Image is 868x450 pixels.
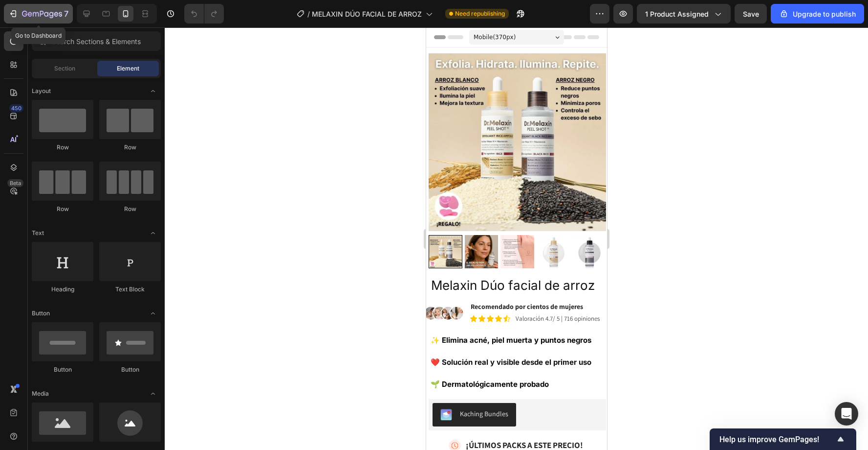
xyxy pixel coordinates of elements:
span: Toggle open [145,225,161,241]
div: Button [32,365,93,374]
span: Text [32,229,44,237]
button: 7 [4,4,73,24]
div: 450 [9,104,23,112]
span: Media [32,389,49,398]
button: Show survey - Help us improve GemPages! [719,433,846,445]
span: Layout [32,87,51,95]
input: Search Sections & Elements [32,31,161,51]
span: Need republishing [455,9,505,18]
span: Toggle open [145,306,161,321]
div: Upgrade to publish [779,9,856,19]
div: Beta [7,179,23,187]
button: Save [735,4,767,24]
span: Toggle open [145,83,161,99]
div: Row [99,143,161,152]
div: Text Block [99,285,161,294]
img: KachingBundles.png [14,381,26,393]
img: gempages_498295860161938568-efec54e0-07d8-4972-ad93-46341da04dda.svg [22,412,35,425]
span: Save [743,10,759,18]
span: Help us improve GemPages! [719,435,835,444]
iframe: Design area [426,27,607,450]
div: Row [32,205,93,213]
div: Row [32,143,93,152]
strong: ✨ Elimina acné, piel muerta y puntos negros [4,308,165,317]
span: Button [32,309,50,318]
strong: 🌱 Dermatológicamente probado [4,352,123,361]
strong: ¡ÚLTIMOS PACKS A ESTE PRECIO! [40,412,157,423]
div: Undo/Redo [184,4,224,24]
div: Open Intercom Messenger [835,402,858,426]
span: Toggle open [145,386,161,402]
div: Row [99,205,161,213]
span: Section [54,64,75,73]
p: Valoración 4.7/ 5 | 716 opiniones [89,285,174,297]
div: Heading [32,285,93,294]
span: / [307,9,310,19]
span: 1 product assigned [645,9,709,19]
span: Element [117,64,139,73]
button: 1 product assigned [637,4,731,24]
div: Button [99,365,161,374]
p: 7 [64,8,68,20]
strong: ❤️ Solución real y visible desde el primer uso [4,330,165,339]
button: Upgrade to publish [771,4,864,24]
strong: Recomendado por cientos de mujeres [44,275,157,284]
span: MELAXIN DÚO FACIAL DE ARROZ [312,9,422,19]
button: Kaching Bundles [6,376,90,399]
div: Kaching Bundles [34,381,82,392]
